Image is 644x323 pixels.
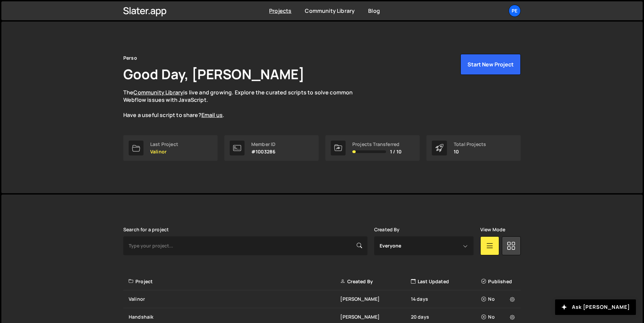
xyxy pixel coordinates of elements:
[123,135,218,161] a: Last Project Valinor
[460,54,521,75] button: Start New Project
[123,89,366,119] p: The is live and growing. Explore the curated scripts to solve common Webflow issues with JavaScri...
[555,299,636,315] button: Ask [PERSON_NAME]
[123,227,169,232] label: Search for a project
[201,111,223,119] a: Email us
[480,227,505,232] label: View Mode
[481,314,517,320] div: No
[454,142,486,147] div: Total Projects
[368,7,380,14] a: Blog
[390,149,401,154] span: 1 / 10
[340,278,411,285] div: Created By
[150,142,178,147] div: Last Project
[129,314,340,320] div: Handshaik
[411,296,481,302] div: 14 days
[340,314,411,320] div: [PERSON_NAME]
[481,296,517,302] div: No
[123,65,304,83] h1: Good Day, [PERSON_NAME]
[251,142,276,147] div: Member ID
[123,290,521,308] a: Valinor [PERSON_NAME] 14 days No
[481,278,517,285] div: Published
[509,5,521,17] a: Pe
[123,236,367,255] input: Type your project...
[129,278,340,285] div: Project
[269,7,291,14] a: Projects
[251,149,276,154] p: #1003286
[411,278,481,285] div: Last Updated
[305,7,355,14] a: Community Library
[129,296,340,302] div: Valinor
[454,149,486,154] p: 10
[352,142,401,147] div: Projects Transferred
[133,89,183,96] a: Community Library
[340,296,411,302] div: [PERSON_NAME]
[123,54,137,62] div: Perso
[150,149,178,154] p: Valinor
[411,314,481,320] div: 20 days
[374,227,400,232] label: Created By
